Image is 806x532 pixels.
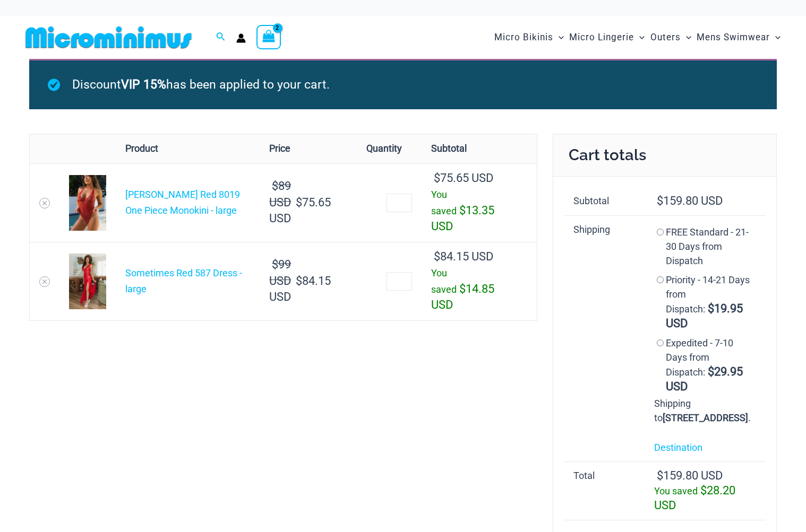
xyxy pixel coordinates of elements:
th: Subtotal [564,187,645,215]
span: Menu Toggle [553,24,564,51]
span: Menu Toggle [634,24,645,51]
bdi: 29.95 USD [666,365,743,393]
span: $ [708,365,714,378]
div: You saved [654,483,756,513]
span: $ [434,171,440,185]
h2: Cart totals [553,134,776,177]
div: You saved [431,187,509,235]
a: Remove Sometimes Red 587 Dress - large from cart [39,276,50,287]
label: Priority - 14-21 Days from Dispatch: [666,274,750,329]
span: $ [434,250,440,263]
img: Summer Storm Red 8019 One Piece 04 [69,175,106,231]
span: Menu Toggle [681,24,691,51]
span: $ [272,258,278,271]
label: FREE Standard - 21-30 Days from Dispatch [666,226,749,266]
bdi: 159.80 USD [657,469,723,482]
bdi: 75.65 USD [269,196,331,225]
span: $ [272,179,278,193]
label: Expedited - 7-10 Days from Dispatch: [666,337,743,393]
th: Quantity [357,134,421,163]
span: Micro Bikinis [494,24,553,51]
a: Sometimes Red 587 Dress - large [125,267,242,294]
span: $ [296,196,302,209]
bdi: 19.95 USD [666,302,743,330]
bdi: 159.80 USD [657,194,723,207]
a: Destination [654,442,702,453]
img: Sometimes Red 587 Dress 02 [69,254,106,309]
span: Mens Swimwear [697,24,770,51]
nav: Site Navigation [490,20,785,55]
th: Subtotal [422,134,537,163]
bdi: 84.15 USD [269,274,331,304]
th: Total [564,461,645,520]
p: Shipping to . [654,396,756,425]
div: You saved [431,265,509,313]
strong: [STREET_ADDRESS] [663,412,748,423]
bdi: 89 USD [269,179,291,209]
input: Product quantity [387,272,411,291]
span: $ [708,302,714,315]
span: Menu Toggle [770,24,781,51]
span: $ [459,204,466,217]
bdi: 13.35 USD [431,204,494,233]
span: $ [700,484,707,497]
span: $ [657,469,663,482]
strong: VIP 15% [121,77,166,92]
input: Product quantity [387,194,411,212]
span: $ [459,282,466,295]
a: Search icon link [216,31,226,44]
th: Product [116,134,260,163]
a: Micro LingerieMenu ToggleMenu Toggle [567,21,647,54]
img: MM SHOP LOGO FLAT [21,25,196,49]
bdi: 75.65 USD [434,171,493,185]
a: Micro BikinisMenu ToggleMenu Toggle [492,21,567,54]
span: $ [657,194,663,207]
span: $ [296,274,302,287]
a: Remove Summer Storm Red 8019 One Piece Monokini - large from cart [39,198,50,208]
div: Discount has been applied to your cart. [29,59,777,109]
th: Shipping [564,215,645,461]
bdi: 14.85 USD [431,282,494,312]
a: OutersMenu ToggleMenu Toggle [648,21,694,54]
span: Outers [650,24,681,51]
th: Price [260,134,357,163]
a: Mens SwimwearMenu ToggleMenu Toggle [694,21,783,54]
bdi: 99 USD [269,258,291,287]
a: Account icon link [236,33,246,43]
a: [PERSON_NAME] Red 8019 One Piece Monokini - large [125,189,240,216]
a: View Shopping Cart, 2 items [256,25,281,49]
span: Micro Lingerie [569,24,634,51]
bdi: 84.15 USD [434,250,493,263]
